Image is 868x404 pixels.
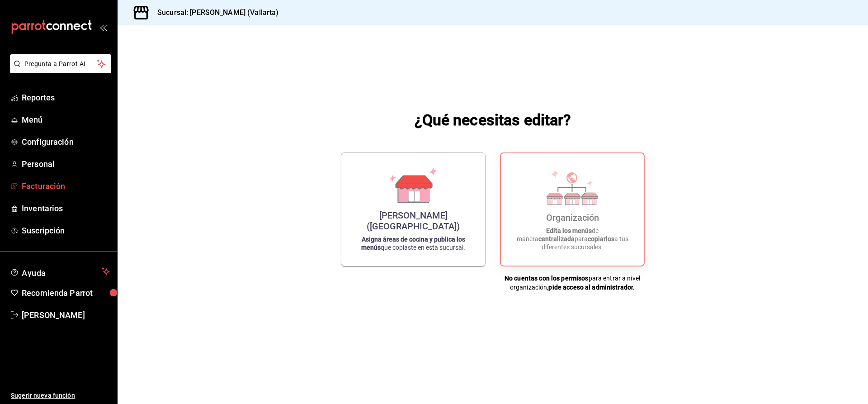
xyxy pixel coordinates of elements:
span: Configuración [22,136,110,148]
span: Suscripción [22,224,110,237]
span: Pregunta a Parrot AI [24,59,97,69]
a: Pregunta a Parrot AI [6,66,111,75]
div: [PERSON_NAME] ([GEOGRAPHIC_DATA]) [352,210,474,232]
h3: Sucursal: [PERSON_NAME] (Vallarta) [150,7,278,18]
h1: ¿Qué necesitas editar? [415,109,571,131]
strong: copiarlos [588,235,614,242]
div: para entrar a nivel organización, [500,274,645,292]
strong: pide acceso al administrador. [548,284,635,291]
button: open_drawer_menu [99,24,107,31]
strong: centralizada [538,235,575,242]
strong: Asigna áreas de cocina y publica los menús [361,236,465,251]
span: Menú [22,114,110,126]
strong: No cuentas con los permisos [505,275,589,282]
div: Organización [546,212,599,223]
p: que copiaste en esta sucursal. [352,235,474,252]
span: Personal [22,158,110,170]
span: Recomienda Parrot [22,287,110,299]
span: Inventarios [22,202,110,214]
p: de manera para a tus diferentes sucursales. [512,227,633,251]
strong: Edita los menús [546,227,592,234]
span: Facturación [22,180,110,192]
span: [PERSON_NAME] [22,309,110,321]
span: Ayuda [22,266,98,277]
span: Sugerir nueva función [11,391,110,400]
span: Reportes [22,91,110,104]
button: Pregunta a Parrot AI [10,54,111,73]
